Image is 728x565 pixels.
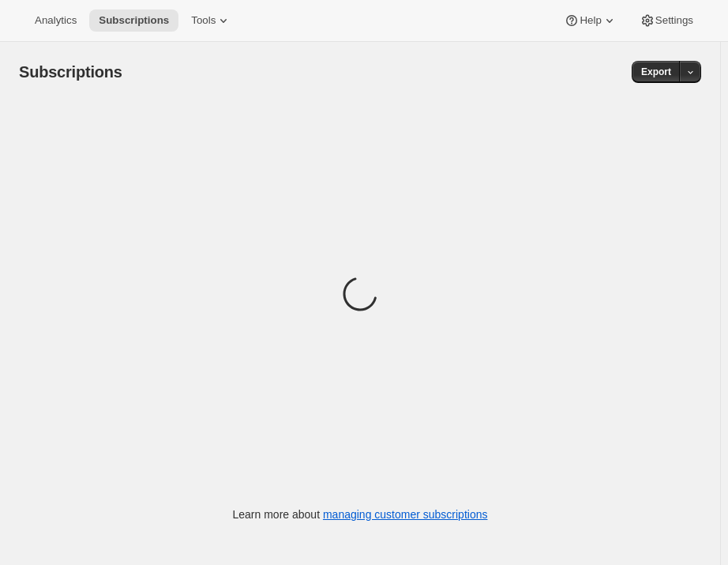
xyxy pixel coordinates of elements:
button: Export [632,61,681,83]
span: Subscriptions [99,14,169,27]
button: Analytics [25,9,86,32]
button: Help [554,9,626,32]
span: Tools [191,14,216,27]
a: managing customer subscriptions [323,508,488,521]
button: Tools [182,9,241,32]
span: Export [641,66,671,78]
button: Subscriptions [89,9,178,32]
p: Learn more about [233,507,488,522]
span: Subscriptions [19,63,122,81]
span: Help [580,14,601,27]
span: Settings [655,14,693,27]
span: Analytics [35,14,77,27]
button: Settings [630,9,703,32]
